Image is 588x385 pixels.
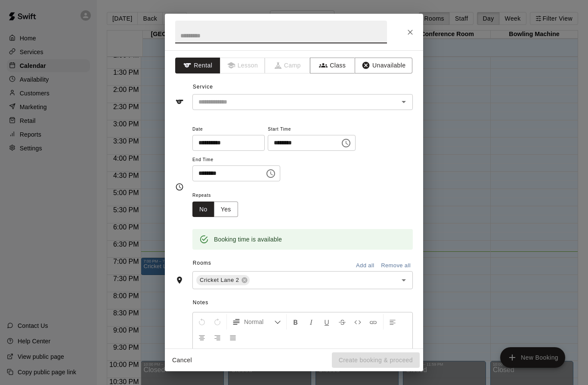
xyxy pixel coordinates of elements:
button: Formatting Options [229,314,285,330]
svg: Timing [175,183,184,191]
span: End Time [192,154,280,166]
span: Lessons must be created in the Services page first [220,58,266,73]
span: Rooms [193,260,211,266]
span: Start Time [268,124,356,135]
div: outlined button group [192,202,238,217]
span: Notes [193,296,413,310]
button: Format Underline [319,314,334,330]
button: No [192,202,214,217]
button: Right Align [210,330,225,345]
button: Justify Align [226,330,240,345]
div: Booking time is available [214,232,282,247]
button: Redo [210,314,225,330]
button: Cancel [168,352,196,368]
span: Service [193,84,213,90]
svg: Rooms [175,276,184,284]
button: Center Align [195,330,209,345]
button: Yes [214,202,238,217]
button: Add all [351,259,379,272]
span: Cricket Lane 2 [196,276,243,284]
span: Repeats [192,190,245,202]
button: Unavailable [355,58,412,73]
button: Open [398,274,410,286]
span: Normal [244,318,274,326]
svg: Service [175,98,184,106]
button: Format Strikethrough [335,314,350,330]
button: Choose time, selected time is 7:00 PM [337,134,355,152]
div: Cricket Lane 2 [196,275,250,285]
input: Choose date, selected date is Aug 11, 2025 [192,135,259,151]
button: Left Align [385,314,400,330]
button: Insert Link [366,314,381,330]
span: Date [192,124,265,135]
button: Rental [175,58,220,73]
button: Undo [195,314,209,330]
button: Format Bold [288,314,303,330]
button: Open [398,96,410,108]
button: Remove all [379,259,413,272]
button: Choose time, selected time is 7:30 PM [262,165,279,182]
button: Insert Code [350,314,365,330]
button: Format Italics [304,314,319,330]
button: Close [402,24,418,40]
span: Camps can only be created in the Services page [265,58,310,73]
button: Class [310,58,355,73]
